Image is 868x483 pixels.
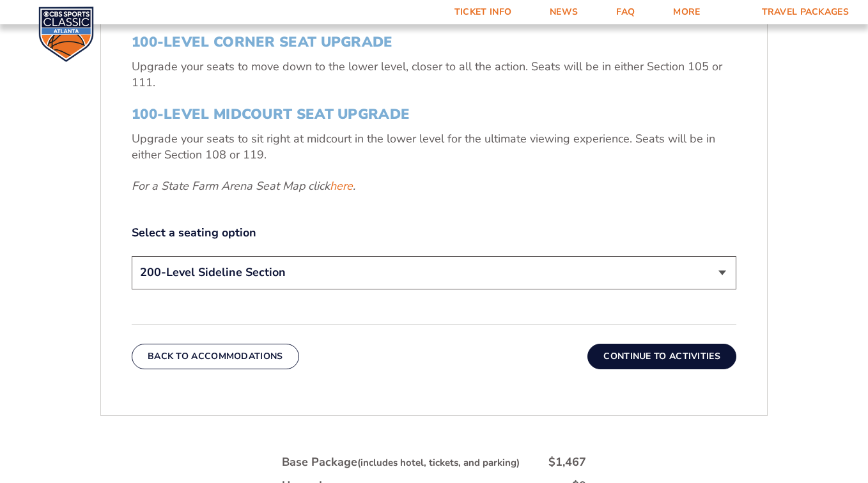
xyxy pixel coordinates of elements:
[132,225,736,241] label: Select a seating option
[38,6,94,62] img: CBS Sports Classic
[132,131,736,163] p: Upgrade your seats to sit right at midcourt in the lower level for the ultimate viewing experienc...
[132,34,736,50] h3: 100-Level Corner Seat Upgrade
[132,178,355,194] em: For a State Farm Arena Seat Map click .
[548,454,586,470] div: $1,467
[282,454,520,470] div: Base Package
[357,456,520,469] small: (includes hotel, tickets, and parking)
[330,178,353,194] a: here
[587,344,736,369] button: Continue To Activities
[132,59,736,91] p: Upgrade your seats to move down to the lower level, closer to all the action. Seats will be in ei...
[132,106,736,123] h3: 100-Level Midcourt Seat Upgrade
[132,344,299,369] button: Back To Accommodations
